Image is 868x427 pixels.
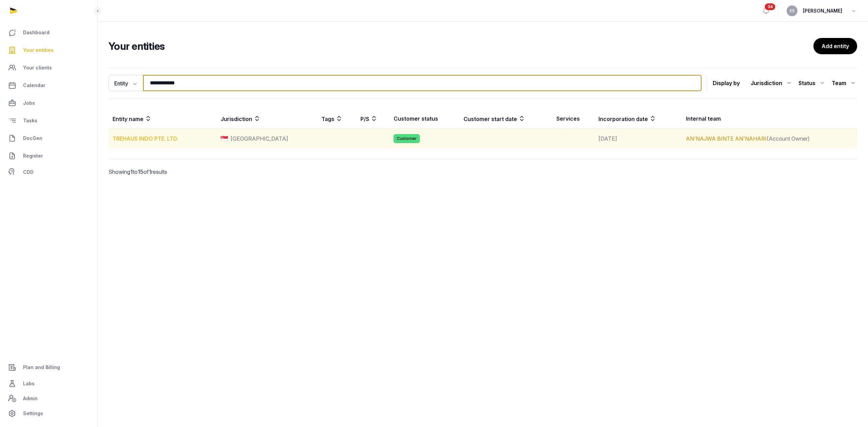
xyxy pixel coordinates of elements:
[5,165,92,179] a: CDD
[686,135,767,142] a: AN'NAJWA BINTE AN'NAHARI
[790,9,795,13] span: ES
[5,148,92,164] a: Register
[552,109,594,128] th: Services
[594,128,682,149] td: [DATE]
[108,75,143,91] button: Entity
[23,363,60,371] span: Plan and Billing
[787,5,797,16] button: ES
[23,409,43,418] span: Settings
[23,394,38,403] span: Admin
[23,134,42,142] span: DocGen
[5,42,92,58] a: Your entities
[798,78,826,88] div: Status
[23,28,50,37] span: Dashboard
[5,359,92,375] a: Plan and Billing
[5,95,92,111] a: Jobs
[23,46,54,54] span: Your entities
[686,135,853,143] div: (Account Owner)
[5,77,92,94] a: Calendar
[5,24,92,41] a: Dashboard
[23,117,37,125] span: Tasks
[108,109,217,128] th: Entity name
[138,168,143,175] span: 15
[23,81,45,89] span: Calendar
[130,168,133,175] span: 1
[765,3,775,10] span: 34
[394,134,420,143] span: Customer
[594,109,682,128] th: Incorporation date
[23,64,52,72] span: Your clients
[390,109,459,128] th: Customer status
[217,109,317,128] th: Jurisdiction
[5,375,92,392] a: Labs
[113,135,178,142] a: TREHAUS INDO PTE. LTD.
[5,113,92,129] a: Tasks
[832,78,857,88] div: Team
[108,40,813,52] h2: Your entities
[751,78,793,88] div: Jurisdiction
[813,38,857,54] a: Add entity
[459,109,552,128] th: Customer start date
[682,109,857,128] th: Internal team
[108,160,288,184] p: Showing to of results
[23,152,43,160] span: Register
[713,78,740,88] p: Display by
[149,168,151,175] span: 1
[23,380,35,388] span: Labs
[23,168,34,176] span: CDD
[5,392,92,405] a: Admin
[5,60,92,76] a: Your clients
[317,109,356,128] th: Tags
[231,135,288,143] span: [GEOGRAPHIC_DATA]
[5,405,92,422] a: Settings
[356,109,390,128] th: P/S
[5,130,92,146] a: DocGen
[803,7,842,15] span: [PERSON_NAME]
[23,99,35,107] span: Jobs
